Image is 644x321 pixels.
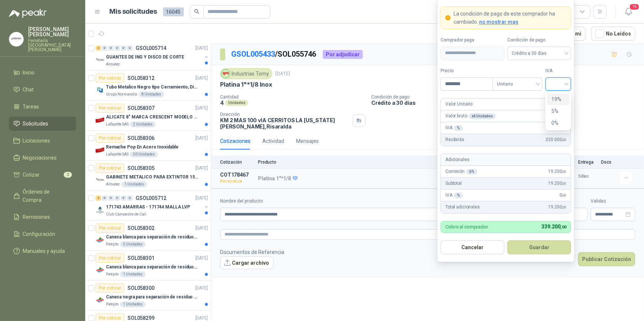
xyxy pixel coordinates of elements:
img: Company Logo [96,86,104,94]
p: SOL058299 [127,315,155,321]
p: Grupo Normandía [106,91,137,97]
a: Tareas [9,100,76,114]
a: Por cotizarSOL058305[DATE] Company LogoGABINETE METALICO PARA EXTINTOR 15 LBAlmatec1 Unidades [85,161,211,191]
button: Publicar Cotización [578,252,635,266]
span: Manuales y ayuda [23,247,65,255]
a: Remisiones [9,210,76,224]
p: Valor bruto [445,113,496,120]
p: Cobro al comprador [445,224,488,229]
span: exclamation-circle [445,15,451,20]
img: Company Logo [96,205,104,214]
p: Almatec [106,61,120,67]
img: Company Logo [9,32,23,46]
button: Cancelar [441,240,504,254]
img: Company Logo [96,265,104,274]
p: GSOL005714 [136,46,166,51]
img: Company Logo [96,295,104,304]
span: Tareas [23,103,39,111]
div: 2 [96,195,101,201]
p: Lafayette SAS [106,151,129,157]
span: Cotizar [23,171,40,179]
p: GABINETE METALICO PARA EXTINTOR 15 LB [106,174,198,181]
p: Subtotal [445,180,462,187]
a: Por cotizarSOL058312[DATE] Company LogoTubo Metalico Negro tipo Cerramiento, Diametro 1-1/2", Esp... [85,71,211,101]
p: SOL058307 [127,106,155,111]
a: Por cotizarSOL058300[DATE] Company LogoCaneca negra para separación de residuo 55 LTPatojito1 Uni... [85,281,211,311]
div: 0 [127,46,133,51]
span: 19.200 [548,204,566,211]
button: Cargar archivo [220,256,273,270]
a: Por cotizarSOL058307[DATE] Company LogoALICATE 8" MARCA CRESCENT MODELO 38008tvLafayette SAS2 Uni... [85,101,211,131]
div: 1 Unidades [120,301,146,307]
span: Configuración [23,230,56,238]
p: Ferretería [GEOGRAPHIC_DATA][PERSON_NAME] [28,39,76,52]
p: [DATE] [195,255,208,262]
p: [DATE] [195,225,208,232]
button: Guardar [507,240,571,254]
div: % [454,125,463,131]
p: Crédito a 30 días [371,100,641,106]
p: Cotización [220,160,253,165]
p: [DATE] [195,45,208,52]
a: Órdenes de Compra [9,185,76,207]
a: Configuración [9,227,76,241]
span: Órdenes de Compra [23,188,69,204]
p: La condición de pago de este comprador ha cambiado. [454,10,566,26]
a: Por cotizarSOL058306[DATE] Company LogoRemache Pop En Acero InoxidableLafayette SAS50 Unidades [85,131,211,161]
p: Documentos de Referencia [220,248,284,256]
p: Caneca blanca para separación de residuos 121 LT [106,234,198,241]
img: Logo peakr [9,9,47,18]
img: Company Logo [222,70,230,78]
p: COT178467 [220,172,253,178]
div: 3 [96,46,101,51]
div: 0% [547,117,570,129]
a: Solicitudes [9,117,76,131]
p: SOL058312 [127,76,155,81]
span: ,00 [562,138,567,142]
div: Por cotizar [96,134,125,143]
div: Por cotizar [96,254,125,263]
p: Adicionales [445,156,469,163]
span: Unitario [497,78,538,90]
p: [DATE] [195,285,208,292]
p: [DATE] [195,165,208,172]
img: Company Logo [96,146,104,154]
p: 171743 AMARRAS - 171744 MALLA LVP [106,204,190,211]
a: Negociaciones [9,151,76,165]
div: 0 [108,195,114,201]
p: Valor Unitario [445,101,472,108]
button: No Leídos [591,27,635,41]
a: Por cotizarSOL058302[DATE] Company LogoCaneca blanca para separación de residuos 121 LTPatojito5 ... [85,221,211,251]
p: [DATE] [195,135,208,142]
span: Negociaciones [23,154,57,162]
span: 19.200 [548,180,566,187]
p: Por recotizar [220,178,253,185]
div: 8 Unidades [139,91,164,97]
span: 339.200 [542,224,567,230]
p: SOL058300 [127,285,155,291]
div: 19% [551,95,565,103]
p: IVA [445,124,462,131]
p: SOL058301 [127,255,155,261]
img: Company Logo [96,116,104,124]
div: x 4 Unidades [469,113,496,119]
p: Recibirás [445,136,464,143]
span: 19.200 [548,168,566,175]
p: [DATE] [275,70,290,77]
div: Actividad [262,137,284,145]
div: 0 [102,195,107,201]
div: 0 [102,46,107,51]
p: Dirección [220,112,350,117]
p: 5 días [578,172,597,181]
div: Cotizaciones [220,137,250,145]
p: Condición de pago [371,94,641,100]
span: 16045 [163,7,184,16]
div: Por cotizar [96,164,125,173]
a: Licitaciones [9,134,76,148]
p: [DATE] [195,195,208,202]
span: search [194,9,199,14]
div: Por cotizar [96,104,125,113]
p: SOL058302 [127,225,155,231]
div: 5% [547,105,570,117]
p: Patojito [106,271,119,277]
